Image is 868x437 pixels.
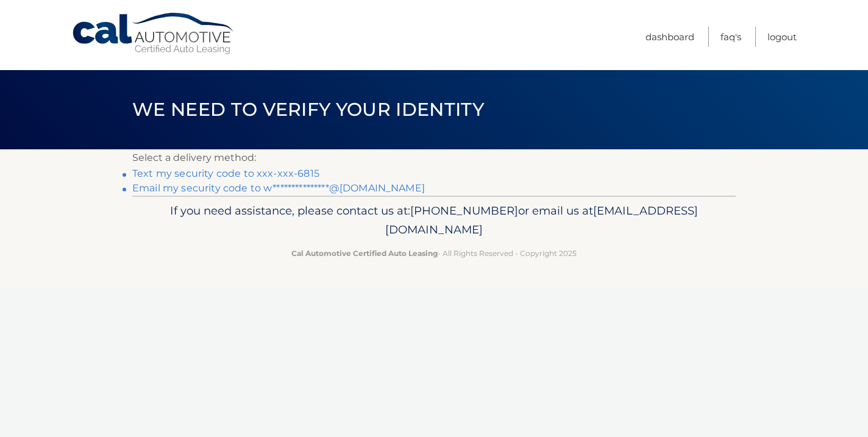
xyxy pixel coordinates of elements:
span: We need to verify your identity [132,98,484,121]
span: [PHONE_NUMBER] [410,204,518,218]
p: - All Rights Reserved - Copyright 2025 [140,247,728,260]
a: FAQ's [720,27,741,47]
p: Select a delivery method: [132,149,736,166]
a: Dashboard [646,27,694,47]
a: Cal Automotive [71,12,236,55]
p: If you need assistance, please contact us at: or email us at [140,201,728,240]
a: Text my security code to xxx-xxx-6815 [132,168,319,179]
strong: Cal Automotive Certified Auto Leasing [291,249,438,258]
a: Logout [767,27,797,47]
